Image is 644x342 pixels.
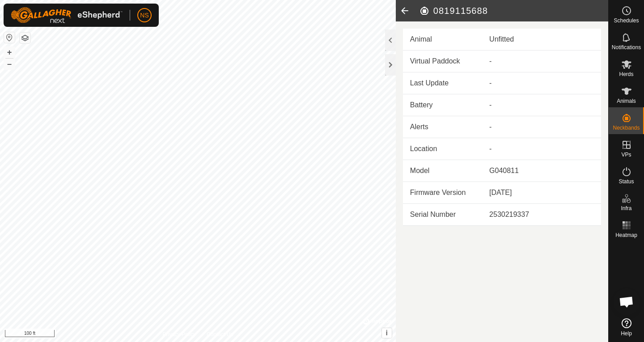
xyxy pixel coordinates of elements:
[617,98,636,104] span: Animals
[11,7,123,23] img: Gallagher Logo
[403,72,482,94] td: Last Update
[403,182,482,204] td: Firmware Version
[489,165,594,176] div: G040811
[482,116,601,138] td: -
[612,45,641,50] span: Notifications
[489,100,594,110] div: -
[4,32,15,43] button: Reset Map
[207,330,233,338] a: Contact Us
[621,206,631,211] span: Infra
[20,33,30,43] button: Map Layers
[619,72,633,77] span: Herds
[403,138,482,160] td: Location
[613,288,640,315] div: Open chat
[419,5,608,16] h2: 0819115688
[140,11,148,20] span: NS
[489,144,594,154] div: -
[4,59,15,69] button: –
[489,78,594,89] div: -
[382,328,392,338] button: i
[403,204,482,226] td: Serial Number
[403,94,482,116] td: Battery
[386,329,388,337] span: i
[621,152,631,157] span: VPs
[614,18,639,23] span: Schedules
[162,330,196,338] a: Privacy Policy
[403,116,482,138] td: Alerts
[615,232,637,238] span: Heatmap
[489,209,594,220] div: 2530219337
[619,179,634,184] span: Status
[403,160,482,182] td: Model
[489,57,491,65] app-display-virtual-paddock-transition: -
[613,125,640,131] span: Neckbands
[403,29,482,51] td: Animal
[621,331,632,336] span: Help
[489,187,594,198] div: [DATE]
[403,51,482,72] td: Virtual Paddock
[4,47,15,58] button: +
[489,34,594,45] div: Unfitted
[609,315,644,340] a: Help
